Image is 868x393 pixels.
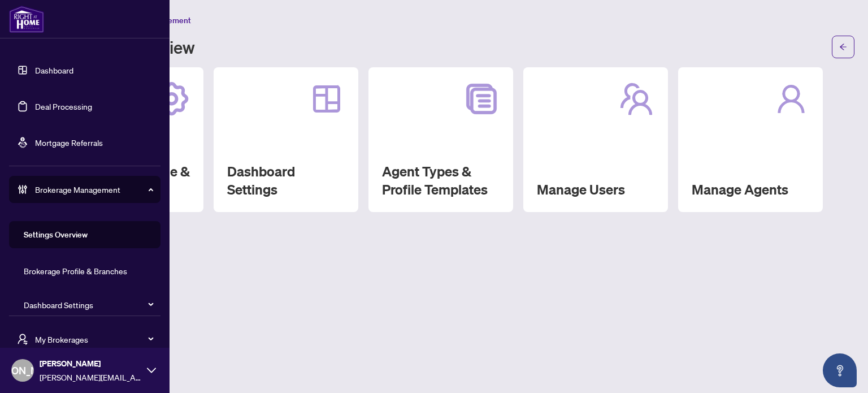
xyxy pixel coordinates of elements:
h2: Agent Types & Profile Templates [382,162,500,198]
a: Dashboard [35,65,73,75]
span: My Brokerages [35,333,153,346]
a: Mortgage Referrals [35,137,103,148]
a: Deal Processing [35,101,92,111]
a: Brokerage Profile & Branches [24,266,127,276]
h2: Manage Users [537,180,654,198]
span: Brokerage Management [35,183,153,196]
a: Dashboard Settings [24,300,93,310]
span: [PERSON_NAME] [40,357,141,370]
img: logo [9,6,44,33]
button: Open asap [823,353,857,387]
span: user-switch [17,334,28,345]
span: [PERSON_NAME][EMAIL_ADDRESS][DOMAIN_NAME] [40,371,141,383]
a: Settings Overview [24,230,88,240]
h2: Manage Agents [692,180,809,198]
span: arrow-left [839,43,847,51]
h2: Dashboard Settings [227,162,345,198]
